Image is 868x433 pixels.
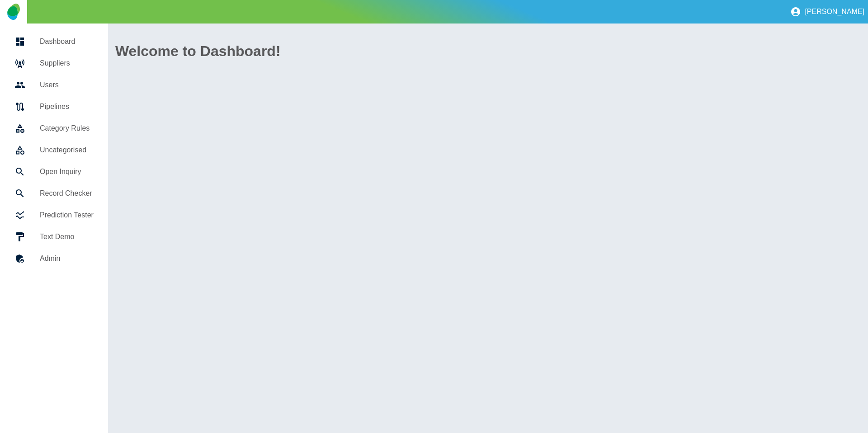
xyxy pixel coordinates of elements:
[40,231,94,242] h5: Text Demo
[7,118,101,139] a: Category Rules
[7,74,101,96] a: Users
[40,166,94,177] h5: Open Inquiry
[40,58,94,69] h5: Suppliers
[40,101,94,112] h5: Pipelines
[7,183,101,204] a: Record Checker
[7,161,101,183] a: Open Inquiry
[40,123,94,134] h5: Category Rules
[805,8,864,16] p: [PERSON_NAME]
[787,3,868,21] button: [PERSON_NAME]
[7,248,101,269] a: Admin
[40,80,94,90] h5: Users
[7,52,101,74] a: Suppliers
[7,139,101,161] a: Uncategorised
[7,204,101,226] a: Prediction Tester
[40,188,94,199] h5: Record Checker
[7,226,101,248] a: Text Demo
[7,96,101,118] a: Pipelines
[40,210,94,221] h5: Prediction Tester
[40,145,94,155] h5: Uncategorised
[7,31,101,52] a: Dashboard
[7,4,19,20] img: Logo
[40,36,94,47] h5: Dashboard
[40,253,94,264] h5: Admin
[115,40,861,62] h1: Welcome to Dashboard!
